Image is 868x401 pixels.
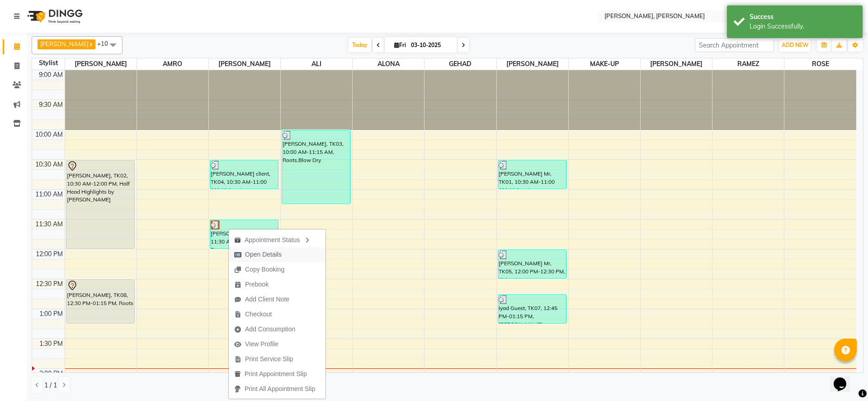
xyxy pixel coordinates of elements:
span: [PERSON_NAME] [40,40,89,48]
div: 9:30 AM [37,100,65,110]
div: [PERSON_NAME], TK02, 10:30 AM-12:00 PM, Half Head Highlights by [PERSON_NAME] [66,160,134,248]
div: [PERSON_NAME], TK09, 11:30 AM-12:00 PM, Blow Dry [210,220,278,248]
iframe: chat widget [830,365,859,392]
div: 1:30 PM [38,339,65,348]
span: Checkout [245,310,272,319]
input: Search Appointment [695,38,774,52]
span: 1 / 1 [44,381,57,390]
div: 11:00 AM [33,190,65,199]
div: [PERSON_NAME], TK08, 12:30 PM-01:15 PM, Roots [66,280,134,323]
span: Print Service Slip [245,354,293,364]
div: 12:30 PM [34,279,65,289]
input: 2025-10-03 [408,38,453,52]
span: [PERSON_NAME] [641,58,712,70]
span: Fri [392,42,408,48]
div: 10:30 AM [33,160,65,169]
span: Add Client Note [245,295,289,304]
img: logo [23,4,85,29]
span: +10 [97,40,115,47]
span: Copy Booking [245,265,284,274]
span: Open Details [245,250,282,259]
div: Iyad Guest, TK07, 12:45 PM-01:15 PM, [PERSON_NAME] [498,295,566,323]
div: 9:00 AM [37,70,65,80]
div: [PERSON_NAME] Mr, TK01, 10:30 AM-11:00 AM, Hair cut [498,160,566,189]
div: 11:30 AM [33,220,65,229]
span: [PERSON_NAME] [209,58,280,70]
a: x [89,40,93,48]
span: ALONA [353,58,424,70]
span: ROSE [784,58,856,70]
span: [PERSON_NAME] [65,58,137,70]
div: [PERSON_NAME] Mr, TK05, 12:00 PM-12:30 PM, Hair cut [498,250,566,278]
div: 1:00 PM [38,309,65,319]
div: [PERSON_NAME], TK03, 10:00 AM-11:15 AM, Roots,Blow Dry [282,130,350,204]
div: 10:00 AM [33,130,65,139]
span: Today [349,38,371,52]
div: Success [750,12,856,22]
div: Login Successfully. [750,22,856,31]
div: Stylist [32,58,65,68]
span: Prebook [245,280,269,289]
span: GEHAD [425,58,496,70]
span: Print Appointment Slip [245,369,307,379]
img: printapt.png [234,371,241,377]
span: RAMEZ [712,58,784,70]
span: MAKE-UP [569,58,640,70]
span: ADD NEW [782,42,808,48]
span: View Profile [245,339,278,349]
div: Appointment Status [229,232,325,247]
span: [PERSON_NAME] [497,58,568,70]
button: ADD NEW [779,39,811,52]
span: AMRO [137,58,208,70]
img: printall.png [234,386,241,392]
span: Print All Appointment Slip [245,384,315,394]
div: 2:00 PM [38,369,65,378]
div: [PERSON_NAME] client, TK04, 10:30 AM-11:00 AM, Hair cut [210,160,278,189]
span: Add Consumption [245,325,295,334]
span: ALI [281,58,352,70]
img: apt_status.png [234,237,241,243]
div: 12:00 PM [34,249,65,259]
